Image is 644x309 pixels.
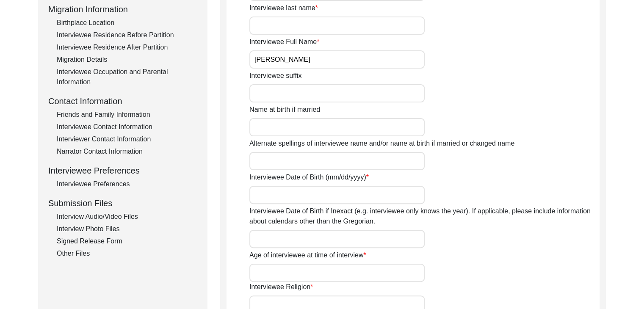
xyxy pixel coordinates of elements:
div: Interview Photo Files [57,224,197,234]
label: Interviewee suffix [249,71,301,81]
div: Migration Information [48,3,197,16]
div: Signed Release Form [57,236,197,246]
label: Alternate spellings of interviewee name and/or name at birth if married or changed name [249,138,514,149]
div: Interviewee Residence After Partition [57,42,197,52]
div: Friends and Family Information [57,110,197,120]
div: Contact Information [48,95,197,108]
label: Age of interviewee at time of interview [249,250,366,260]
div: Interviewer Contact Information [57,134,197,144]
div: Interviewee Preferences [48,164,197,177]
label: Interviewee Full Name [249,37,319,47]
label: Interviewee Religion [249,282,313,292]
div: Interviewee Residence Before Partition [57,30,197,40]
label: Interviewee last name [249,3,318,13]
div: Birthplace Location [57,18,197,28]
div: Other Files [57,248,197,259]
div: Interview Audio/Video Files [57,212,197,222]
div: Narrator Contact Information [57,146,197,157]
div: Interviewee Contact Information [57,122,197,132]
div: Interviewee Occupation and Parental Information [57,67,197,87]
label: Name at birth if married [249,105,320,115]
div: Submission Files [48,197,197,210]
div: Migration Details [57,55,197,65]
label: Interviewee Date of Birth (mm/dd/yyyy) [249,172,369,182]
div: Interviewee Preferences [57,179,197,189]
label: Interviewee Date of Birth if Inexact (e.g. interviewee only knows the year). If applicable, pleas... [249,206,600,226]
